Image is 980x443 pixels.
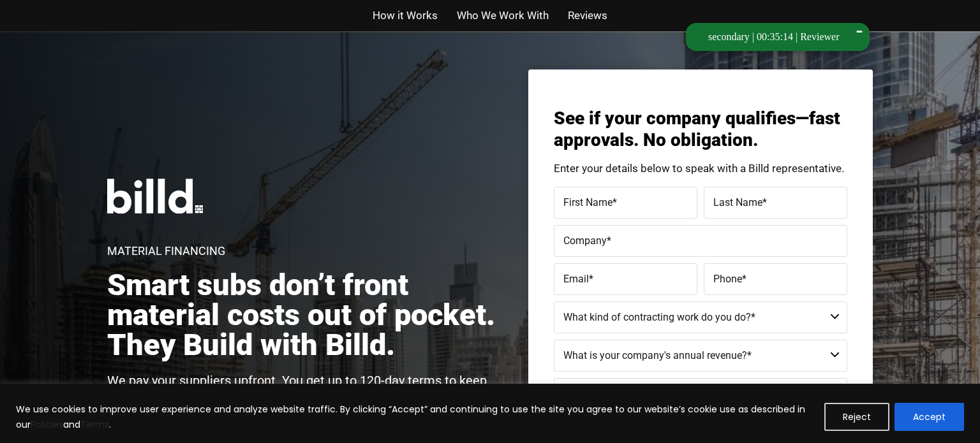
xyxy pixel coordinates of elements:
a: Reviews [568,6,607,25]
p: We use cookies to improve user experience and analyze website traffic. By clicking “Accept” and c... [16,402,815,432]
a: Policies [31,418,63,431]
button: Reject [824,403,889,431]
span: Email [563,273,589,285]
p: Enter your details below to speak with a Billd representative. [554,163,847,174]
p: We pay your suppliers upfront. You get up to 120-day terms to keep cash flowing and projects moving. [107,372,504,405]
div: - [855,11,863,63]
h2: Smart subs don’t front material costs out of pocket. They Build with Billd. [107,270,504,359]
span: Phone [713,273,742,285]
a: Who We Work With [457,6,549,25]
span: First Name [563,196,612,208]
a: Terms [80,418,109,431]
span: Last Name [713,196,762,208]
div: secondary | 00:35:14 | Reviewer [708,28,839,47]
button: Accept [895,403,964,431]
a: How it Works [373,6,438,25]
h1: Material Financing [107,245,225,257]
span: Company [563,235,607,247]
h3: See if your company qualifies—fast approvals. No obligation. [554,108,847,150]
